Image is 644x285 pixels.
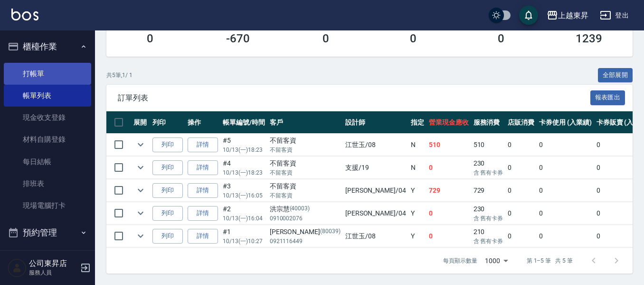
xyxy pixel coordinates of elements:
td: Y [408,225,426,247]
button: 櫃檯作業 [4,34,91,59]
h3: 0 [147,32,153,45]
a: 報表匯出 [590,93,625,102]
td: 0 [505,179,537,202]
button: 登出 [596,7,633,24]
h5: 公司東昇店 [29,259,77,268]
p: 0921116449 [270,237,341,246]
div: 1000 [481,248,511,274]
button: 報表匯出 [590,90,625,105]
td: Y [408,179,426,202]
img: Person [8,258,27,277]
p: 不留客資 [270,191,341,200]
a: 材料自購登錄 [4,128,91,150]
h3: 1239 [576,32,602,45]
th: 店販消費 [505,111,537,134]
p: 服務人員 [29,268,77,277]
td: 0 [537,157,594,179]
p: (80039) [320,227,341,237]
p: 不留客資 [270,168,341,177]
p: 含 舊有卡券 [474,168,503,177]
div: 不留客資 [270,181,341,191]
button: expand row [133,160,148,175]
td: 支援 /19 [343,157,408,179]
p: 第 1–5 筆 共 5 筆 [527,256,573,265]
div: 不留客資 [270,158,341,168]
div: 洪宗慧 [270,204,341,214]
h3: 0 [498,32,504,45]
a: 詳情 [188,206,218,221]
td: 0 [537,134,594,156]
td: #3 [220,179,267,202]
a: 排班表 [4,173,91,195]
div: 不留客資 [270,136,341,146]
a: 詳情 [188,183,218,198]
td: 江世玉 /08 [343,134,408,156]
p: 含 舊有卡券 [474,237,503,246]
td: 729 [426,179,471,202]
td: 0 [505,225,537,247]
button: 列印 [152,206,183,221]
td: 0 [505,134,537,156]
th: 卡券使用 (入業績) [537,111,594,134]
h3: -670 [226,32,250,45]
td: 江世玉 /08 [343,225,408,247]
th: 操作 [185,111,220,134]
button: 列印 [152,183,183,198]
p: 10/13 (一) 18:23 [223,146,265,154]
td: 0 [537,179,594,202]
td: [PERSON_NAME] /04 [343,179,408,202]
td: 510 [471,134,506,156]
p: 0910002076 [270,214,341,223]
td: 0 [505,157,537,179]
a: 現場電腦打卡 [4,195,91,216]
th: 服務消費 [471,111,506,134]
p: 每頁顯示數量 [443,256,477,265]
td: #4 [220,157,267,179]
p: (40003) [290,204,310,214]
p: 不留客資 [270,146,341,154]
button: 報表及分析 [4,245,91,270]
td: 230 [471,202,506,225]
button: 列印 [152,160,183,175]
p: 含 舊有卡券 [474,214,503,223]
h3: 0 [410,32,417,45]
p: 10/13 (一) 16:04 [223,214,265,223]
p: 10/13 (一) 16:05 [223,191,265,200]
a: 詳情 [188,229,218,244]
td: 0 [426,157,471,179]
button: save [519,6,538,25]
td: N [408,157,426,179]
td: 210 [471,225,506,247]
p: 共 5 筆, 1 / 1 [106,71,133,79]
button: expand row [133,138,148,152]
th: 設計師 [343,111,408,134]
a: 詳情 [188,138,218,152]
a: 打帳單 [4,63,91,85]
td: 0 [505,202,537,225]
button: 列印 [152,229,183,244]
th: 客戶 [267,111,343,134]
p: 10/13 (一) 18:23 [223,168,265,177]
td: 0 [426,225,471,247]
button: 列印 [152,138,183,152]
th: 營業現金應收 [426,111,471,134]
td: 729 [471,179,506,202]
button: expand row [133,206,148,220]
div: [PERSON_NAME] [270,227,341,237]
td: 0 [426,202,471,225]
td: 0 [537,202,594,225]
a: 每日結帳 [4,151,91,173]
button: expand row [133,229,148,243]
th: 帳單編號/時間 [220,111,267,134]
th: 展開 [131,111,150,134]
h3: 0 [322,32,329,45]
img: Logo [11,9,38,20]
th: 列印 [150,111,185,134]
th: 指定 [408,111,426,134]
td: N [408,134,426,156]
a: 帳單列表 [4,85,91,107]
button: 全部展開 [598,68,633,83]
button: 上越東昇 [543,6,592,25]
a: 詳情 [188,160,218,175]
a: 現金收支登錄 [4,107,91,128]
